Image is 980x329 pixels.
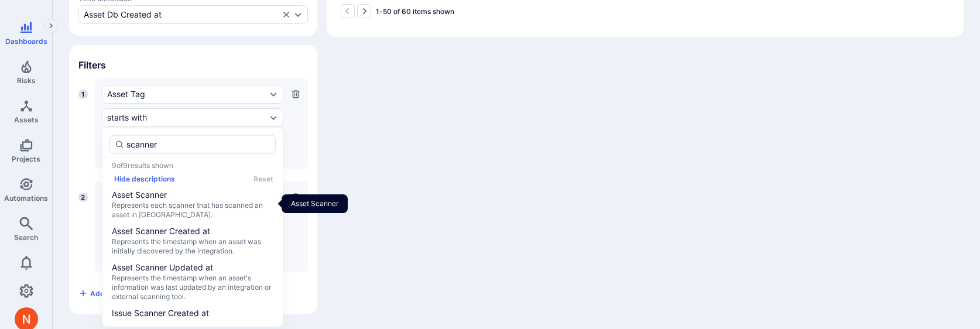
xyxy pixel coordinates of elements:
span: Automations [4,194,48,203]
button: Go to the next page [357,4,371,18]
span: Issue Scanner Created at [112,307,273,319]
button: Go to the previous page [341,4,355,18]
button: Reset [253,174,273,183]
input: Search [126,139,270,150]
div: Asset Db Created at [84,10,162,19]
button: Asset Db Created at [84,10,279,19]
span: Search [14,233,38,242]
button: Expand dropdown [269,113,278,122]
span: Asset Scanner Created at [112,225,273,237]
span: 1-50 of 60 items shown [376,7,454,16]
button: Expand dropdown [269,90,278,99]
span: Represents the timestamp when an asset was initially discovered by the integration. [112,237,273,256]
div: Asset Tag [102,85,283,104]
div: Asset Scanner [112,189,273,220]
span: Add filter [90,289,123,298]
button: Hide descriptions [112,174,177,183]
button: Expand navigation menu [44,19,58,33]
div: time-dimension-test [78,5,308,24]
div: Asset Scanner [282,194,348,213]
button: starts with [107,113,266,122]
div: autocomplete options [109,135,276,320]
button: Clear selection [282,10,291,19]
i: Expand navigation menu [47,21,55,31]
div: starts with [107,113,147,122]
div: Asset Scanner Created at [112,225,273,256]
span: Asset Scanner [112,189,273,201]
span: Dashboards [5,37,47,46]
span: Represents each scanner that has scanned an asset in [GEOGRAPHIC_DATA]. [112,201,273,220]
span: Asset Scanner Updated at [112,262,273,273]
span: Filters [78,59,308,71]
button: Add filter [78,284,123,303]
button: Expand dropdown [293,10,303,19]
span: Represents the timestamp when an asset's information was last updated by an integration or extern... [112,273,273,301]
span: 2 [78,193,88,202]
span: Assets [14,115,39,124]
span: Risks [17,76,36,85]
p: 9 of 9 results shown [112,161,173,170]
button: Asset Tag [107,90,266,99]
div: Asset Scanner Updated at [112,262,273,301]
span: 1 [78,90,88,99]
span: Projects [12,155,40,163]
